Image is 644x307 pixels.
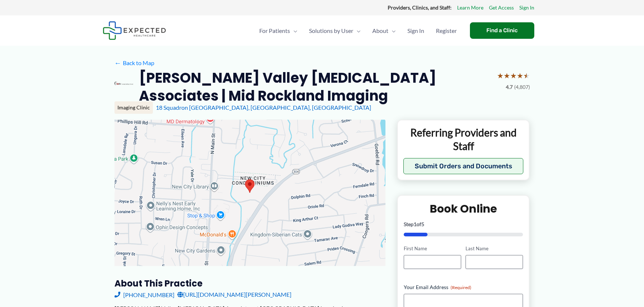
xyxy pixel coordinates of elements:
[519,3,534,12] a: Sign In
[402,18,430,44] a: Sign In
[253,18,303,44] a: For PatientsMenu Toggle
[303,18,366,44] a: Solutions by UserMenu Toggle
[404,222,523,227] p: Step of
[114,289,174,300] a: [PHONE_NUMBER]
[504,69,510,82] span: ★
[510,69,517,82] span: ★
[114,101,153,114] div: Imaging Clinic
[514,82,530,92] span: (4,807)
[114,57,154,68] a: ←Back to Map
[114,278,385,289] h3: About this practice
[388,18,396,44] span: Menu Toggle
[404,245,461,252] label: First Name
[523,69,530,82] span: ★
[517,69,523,82] span: ★
[259,18,290,44] span: For Patients
[457,3,483,12] a: Learn More
[139,69,491,105] h2: [PERSON_NAME] Valley [MEDICAL_DATA] Associates | Mid Rockland Imaging
[470,22,534,39] a: Find a Clinic
[403,126,524,153] p: Referring Providers and Staff
[156,104,371,111] a: 18 Squadron [GEOGRAPHIC_DATA], [GEOGRAPHIC_DATA], [GEOGRAPHIC_DATA]
[388,4,452,11] strong: Providers, Clinics, and Staff:
[407,18,424,44] span: Sign In
[366,18,402,44] a: AboutMenu Toggle
[506,82,513,92] span: 4.7
[414,221,417,227] span: 1
[253,18,463,44] nav: Primary Site Navigation
[309,18,353,44] span: Solutions by User
[404,284,523,291] label: Your Email Address
[177,289,291,300] a: [URL][DOMAIN_NAME][PERSON_NAME]
[404,202,523,216] h2: Book Online
[403,158,524,174] button: Submit Orders and Documents
[372,18,388,44] span: About
[497,69,504,82] span: ★
[451,285,471,290] span: (Required)
[353,18,361,44] span: Menu Toggle
[430,18,463,44] a: Register
[466,245,523,252] label: Last Name
[114,59,121,66] span: ←
[436,18,457,44] span: Register
[489,3,514,12] a: Get Access
[290,18,297,44] span: Menu Toggle
[103,21,166,40] img: Expected Healthcare Logo - side, dark font, small
[421,221,424,227] span: 5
